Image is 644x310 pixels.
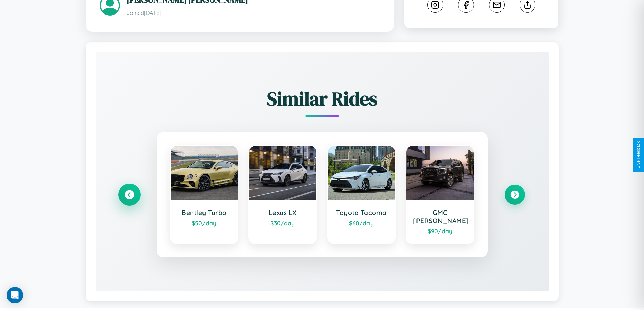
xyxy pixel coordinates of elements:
[406,145,474,244] a: GMC [PERSON_NAME]$90/day
[119,86,525,112] h2: Similar Rides
[636,141,641,169] div: Give Feedback
[170,145,239,244] a: Bentley Turbo$50/day
[177,208,231,217] h3: Bentley Turbo
[413,208,467,225] h3: GMC [PERSON_NAME]
[177,219,231,227] div: $ 50 /day
[248,145,317,244] a: Lexus LX$30/day
[335,208,388,217] h3: Toyota Tacoma
[127,8,380,18] p: Joined [DATE]
[256,208,310,217] h3: Lexus LX
[327,145,396,244] a: Toyota Tacoma$60/day
[335,219,388,227] div: $ 60 /day
[7,287,23,303] div: Open Intercom Messenger
[256,219,310,227] div: $ 30 /day
[413,227,467,235] div: $ 90 /day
